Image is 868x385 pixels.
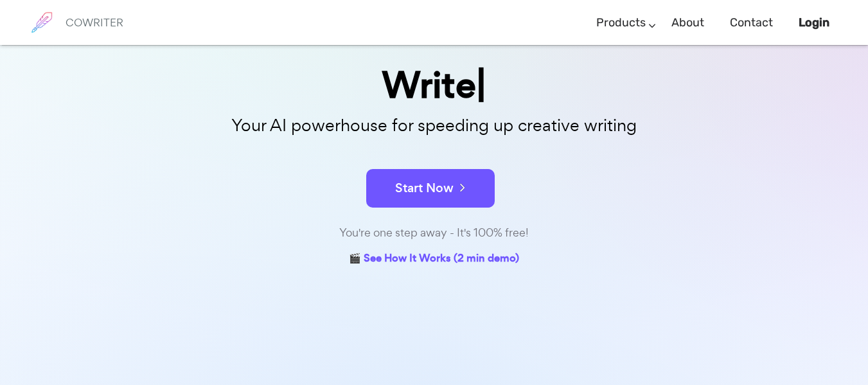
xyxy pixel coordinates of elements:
a: 🎬 See How It Works (2 min demo) [349,249,519,269]
div: You're one step away - It's 100% free! [113,224,756,242]
a: Contact [730,4,773,42]
button: Start Now [366,169,495,208]
a: Products [596,4,646,42]
a: Login [799,4,829,42]
p: Your AI powerhouse for speeding up creative writing [113,112,756,139]
h6: COWRITER [66,17,123,28]
img: brand logo [26,6,58,39]
a: About [671,4,704,42]
b: Login [799,15,829,30]
div: Write [113,67,756,103]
